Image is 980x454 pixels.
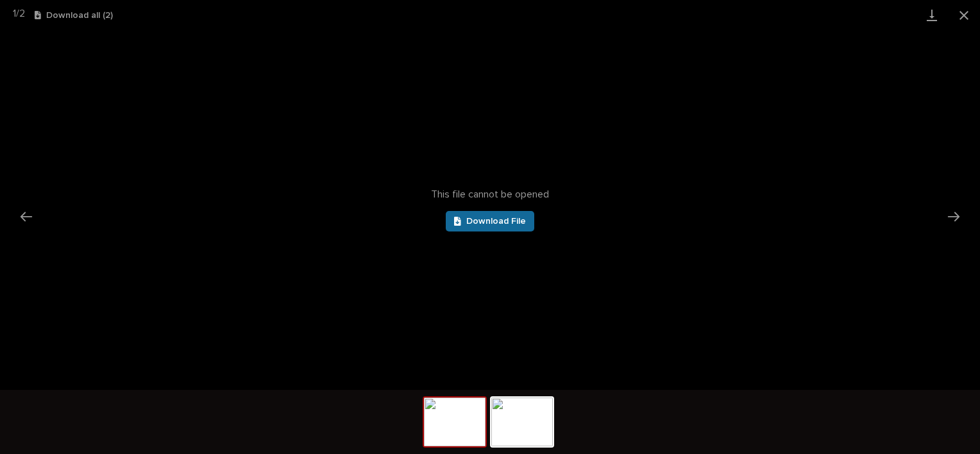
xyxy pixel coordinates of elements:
span: This file cannot be opened [431,189,549,201]
span: 2 [19,8,25,19]
a: Download File [446,211,534,231]
button: Previous slide [13,204,40,229]
img: https%3A%2F%2Fv5.airtableusercontent.com%2Fv3%2Fu%2F45%2F45%2F1758189600000%2FfjxUwQbvF1PryK7Fz5g... [491,398,553,446]
img: https%3A%2F%2Fv5.airtableusercontent.com%2Fv3%2Fu%2F45%2F45%2F1758189600000%2FD4TFbsPYVjRIz86g-7S... [424,398,486,446]
button: Download all (2) [35,11,113,20]
button: Next slide [940,204,967,229]
span: 1 [13,8,16,19]
span: Download File [466,217,526,226]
